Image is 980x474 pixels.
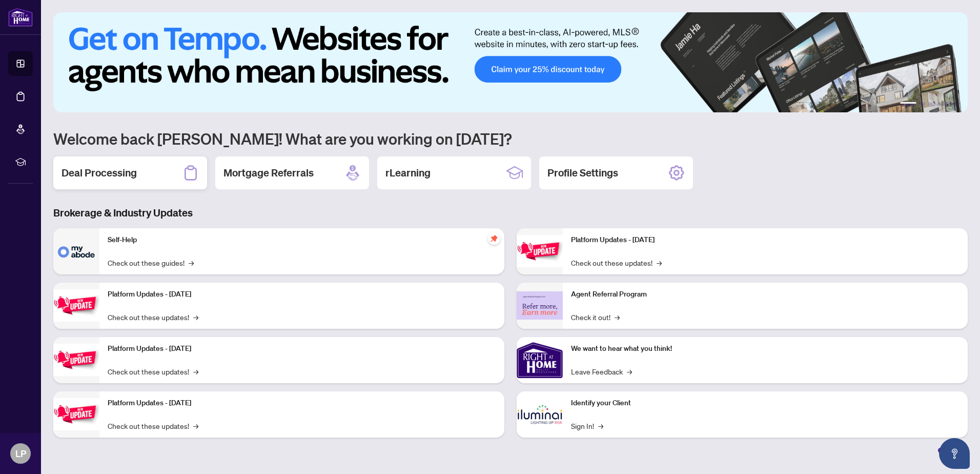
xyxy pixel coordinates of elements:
[53,228,99,274] img: Self-Help
[657,257,662,268] span: →
[937,102,941,106] button: 4
[953,102,957,106] button: 6
[8,8,33,27] img: logo
[53,344,99,376] img: Platform Updates - July 21, 2025
[571,234,959,246] p: Platform Updates - [DATE]
[108,343,496,354] p: Platform Updates - [DATE]
[53,398,99,430] img: Platform Updates - July 8, 2025
[53,12,968,112] img: Slide 0
[627,366,632,377] span: →
[193,420,198,431] span: →
[108,420,198,431] a: Check out these updates!→
[929,102,933,106] button: 3
[571,311,620,323] a: Check it out!→
[517,235,563,267] img: Platform Updates - June 23, 2025
[598,420,603,431] span: →
[571,420,603,431] a: Sign In!→
[189,257,194,268] span: →
[108,398,496,409] p: Platform Updates - [DATE]
[939,438,970,469] button: Open asap
[547,166,618,180] h2: Profile Settings
[488,232,500,245] span: pushpin
[223,166,314,180] h2: Mortgage Referrals
[571,257,662,268] a: Check out these updates!→
[62,166,137,180] h2: Deal Processing
[571,398,959,409] p: Identify your Client
[15,446,26,461] span: LP
[945,102,949,106] button: 5
[517,291,563,320] img: Agent Referral Program
[615,311,620,323] span: →
[108,366,198,377] a: Check out these updates!→
[921,102,925,106] button: 2
[571,366,632,377] a: Leave Feedback→
[193,366,198,377] span: →
[53,206,968,220] h3: Brokerage & Industry Updates
[108,257,194,268] a: Check out these guides!→
[108,311,198,323] a: Check out these updates!→
[900,102,916,106] button: 1
[571,289,959,300] p: Agent Referral Program
[108,289,496,300] p: Platform Updates - [DATE]
[571,343,959,354] p: We want to hear what you think!
[385,166,431,180] h2: rLearning
[53,129,968,148] h1: Welcome back [PERSON_NAME]! What are you working on [DATE]?
[193,311,198,323] span: →
[53,289,99,322] img: Platform Updates - September 16, 2025
[108,234,496,246] p: Self-Help
[517,337,563,383] img: We want to hear what you think!
[517,391,563,438] img: Identify your Client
